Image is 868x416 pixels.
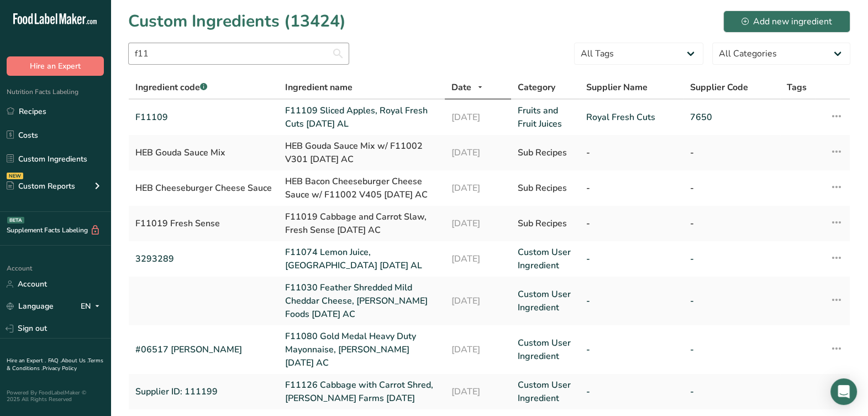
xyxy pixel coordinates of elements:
[135,111,272,124] a: F11109
[135,217,272,230] div: F11019 Fresh Sense
[451,343,504,356] a: [DATE]
[285,175,438,201] div: HEB Bacon Cheeseburger Cheese Sauce w/ F11002 V405 [DATE] AC
[451,81,471,94] span: Date
[7,357,46,365] a: Hire an Expert .
[451,252,504,266] a: [DATE]
[787,81,807,94] span: Tags
[451,111,504,124] a: [DATE]
[586,146,677,159] div: -
[586,111,677,124] a: Royal Fresh Cuts
[830,378,857,405] div: Open Intercom Messenger
[285,210,438,237] div: F11019 Cabbage and Carrot Slaw, Fresh Sense [DATE] AC
[7,357,103,372] a: Terms & Conditions .
[586,252,677,266] a: -
[690,146,774,159] div: -
[518,246,574,272] a: Custom User Ingredient
[451,294,504,308] a: [DATE]
[690,343,774,356] a: -
[7,180,75,192] div: Custom Reports
[586,217,677,230] div: -
[128,9,346,34] h1: Custom Ingredients (13424)
[518,146,574,159] div: Sub Recipes
[518,288,574,314] a: Custom User Ingredient
[690,217,774,230] div: -
[518,378,574,405] a: Custom User Ingredient
[690,181,774,195] div: -
[518,181,574,195] div: Sub Recipes
[518,81,555,94] span: Category
[586,181,677,195] div: -
[7,173,23,179] div: NEW
[7,56,104,76] button: Hire an Expert
[285,246,438,272] a: F11074 Lemon Juice, [GEOGRAPHIC_DATA] [DATE] AL
[135,343,272,356] a: #06517 [PERSON_NAME]
[723,11,850,33] button: Add new ingredient
[128,43,349,65] input: Search for ingredient
[518,104,574,131] a: Fruits and Fruit Juices
[285,281,438,321] a: F11030 Feather Shredded Mild Cheddar Cheese, [PERSON_NAME] Foods [DATE] AC
[7,217,24,223] div: BETA
[285,378,438,405] a: F11126 Cabbage with Carrot Shred, [PERSON_NAME] Farms [DATE]
[451,181,504,195] div: [DATE]
[7,389,104,403] div: Powered By FoodLabelMaker © 2025 All Rights Reserved
[586,385,677,398] a: -
[7,297,54,316] a: Language
[690,385,774,398] a: -
[451,385,504,398] a: [DATE]
[518,336,574,363] a: Custom User Ingredient
[285,139,438,166] div: HEB Gouda Sauce Mix w/ F11002 V301 [DATE] AC
[586,343,677,356] a: -
[690,111,774,124] a: 7650
[81,300,104,313] div: EN
[586,81,648,94] span: Supplier Name
[451,217,504,230] div: [DATE]
[690,294,774,308] a: -
[43,365,77,372] a: Privacy Policy
[48,357,61,365] a: FAQ .
[135,81,207,93] span: Ingredient code
[690,81,748,94] span: Supplier Code
[135,385,272,398] a: Supplier ID: 111199
[285,330,438,370] a: F11080 Gold Medal Heavy Duty Mayonnaise, [PERSON_NAME] [DATE] AC
[285,81,353,94] span: Ingredient name
[135,252,272,266] a: 3293289
[518,217,574,230] div: Sub Recipes
[690,252,774,266] a: -
[135,181,272,195] div: HEB Cheeseburger Cheese Sauce
[586,294,677,308] a: -
[741,15,832,28] div: Add new ingredient
[451,146,504,159] div: [DATE]
[61,357,88,365] a: About Us .
[285,104,438,131] a: F11109 Sliced Apples, Royal Fresh Cuts [DATE] AL
[135,146,272,159] div: HEB Gouda Sauce Mix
